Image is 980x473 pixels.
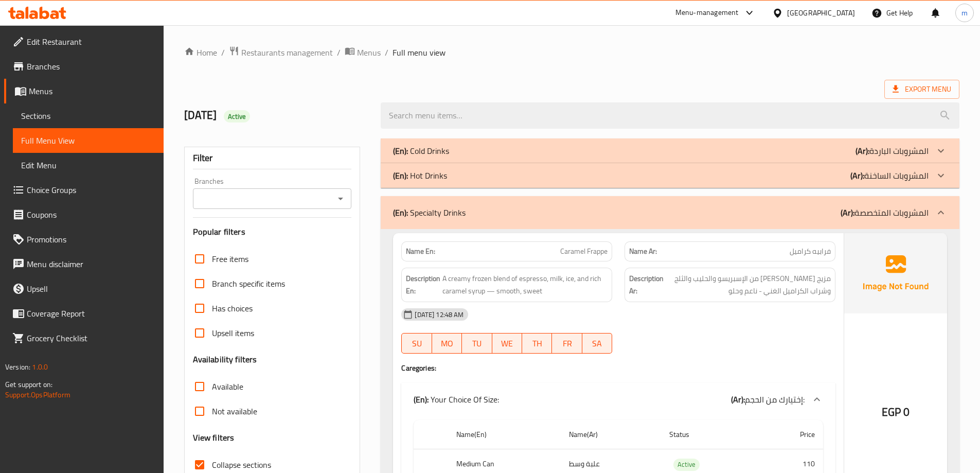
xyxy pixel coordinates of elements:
[21,159,155,171] span: Edit Menu
[184,108,369,123] h2: [DATE]
[212,380,243,393] span: Available
[393,168,408,183] b: (En):
[586,336,608,351] span: SA
[850,169,929,182] p: المشروبات الساخنة
[462,333,492,354] button: TU
[212,302,253,314] span: Has choices
[411,310,468,320] span: [DATE] 12:48 AM
[856,145,929,157] p: المشروبات الباردة
[844,233,947,313] img: Ae5nvW7+0k+MAAAAAElFTkSuQmCC
[675,7,739,19] div: Menu-management
[221,46,225,59] li: /
[13,128,164,153] a: Full Menu View
[193,432,235,444] h3: View filters
[5,388,70,401] a: Support.OpsPlatform
[526,336,548,351] span: TH
[193,354,257,365] h3: Availability filters
[673,459,700,471] div: Active
[27,258,155,270] span: Menu disclaimer
[184,46,217,59] a: Home
[27,208,155,221] span: Coupons
[556,336,578,351] span: FR
[882,402,901,422] span: EGP
[442,272,608,297] span: A creamy frozen blend of espresso, milk, ice, and rich caramel syrup — smooth, sweet
[393,46,446,59] span: Full menu view
[27,184,155,196] span: Choice Groups
[673,459,700,470] span: Active
[4,326,164,351] a: Grocery Checklist
[393,206,466,219] p: Specialty Drinks
[5,378,52,391] span: Get support on:
[393,169,447,182] p: Hot Drinks
[381,102,959,129] input: search
[414,393,499,406] p: Your Choice Of Size:
[27,60,155,73] span: Branches
[224,110,251,122] div: Active
[193,226,352,238] h3: Popular filters
[4,227,164,252] a: Promotions
[492,333,522,354] button: WE
[666,272,831,297] span: مزيج كريمي مجمد من الإسبريسو والحليب والثلج وشراب الكراميل الغني - ناعم وحلو
[401,363,835,373] h4: Caregories:
[184,46,959,59] nav: breadcrumb
[4,276,164,301] a: Upsell
[27,332,155,344] span: Grocery Checklist
[841,206,929,219] p: المشروبات المتخصصة
[552,333,582,354] button: FR
[393,145,449,157] p: Cold Drinks
[436,336,458,351] span: MO
[406,272,440,297] strong: Description En:
[661,420,758,449] th: Status
[333,191,348,206] button: Open
[393,205,408,220] b: (En):
[4,178,164,202] a: Choice Groups
[850,168,864,183] b: (Ar):
[212,405,257,417] span: Not available
[629,272,664,297] strong: Description Ar:
[893,83,951,96] span: Export Menu
[5,360,30,374] span: Version:
[406,336,427,351] span: SU
[224,112,251,121] span: Active
[13,103,164,128] a: Sections
[212,327,254,339] span: Upsell items
[337,46,341,59] li: /
[560,246,608,257] span: Caramel Frappe
[4,29,164,54] a: Edit Restaurant
[21,134,155,147] span: Full Menu View
[582,333,612,354] button: SA
[432,333,462,354] button: MO
[27,283,155,295] span: Upsell
[212,459,271,471] span: Collapse sections
[385,46,388,59] li: /
[193,147,352,169] div: Filter
[522,333,552,354] button: TH
[4,202,164,227] a: Coupons
[629,246,657,257] strong: Name Ar:
[241,46,333,59] span: Restaurants management
[27,307,155,320] span: Coverage Report
[414,392,429,407] b: (En):
[13,153,164,178] a: Edit Menu
[21,110,155,122] span: Sections
[212,277,285,290] span: Branch specific items
[961,7,968,19] span: m
[4,54,164,79] a: Branches
[27,233,155,246] span: Promotions
[841,205,854,220] b: (Ar):
[884,80,959,99] span: Export Menu
[4,79,164,103] a: Menus
[381,138,959,163] div: (En): Cold Drinks(Ar):المشروبات الباردة
[406,246,435,257] strong: Name En:
[401,383,835,416] div: (En): Your Choice Of Size:(Ar):إختيارك من الحجم:
[758,420,823,449] th: Price
[381,196,959,229] div: (En): Specialty Drinks(Ar):المشروبات المتخصصة
[27,36,155,48] span: Edit Restaurant
[401,333,432,354] button: SU
[790,246,831,257] span: فرابيه كراميل
[903,402,910,422] span: 0
[393,143,408,159] b: (En):
[496,336,518,351] span: WE
[345,46,381,59] a: Menus
[4,301,164,326] a: Coverage Report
